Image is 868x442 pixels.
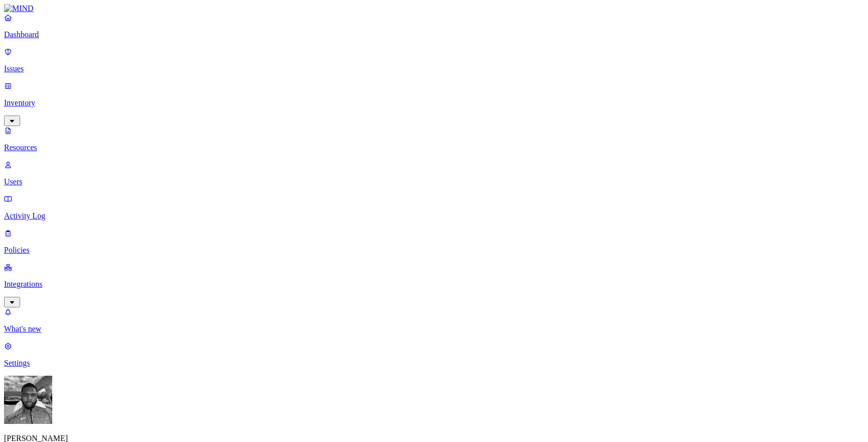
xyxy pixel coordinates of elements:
a: Users [4,160,864,186]
a: MIND [4,4,864,13]
p: What's new [4,324,864,334]
a: What's new [4,307,864,334]
img: MIND [4,4,34,13]
p: Dashboard [4,30,864,39]
p: Inventory [4,98,864,107]
a: Integrations [4,263,864,306]
img: Cameron White [4,376,52,424]
a: Activity Log [4,194,864,220]
a: Issues [4,47,864,73]
p: Settings [4,359,864,368]
p: Integrations [4,280,864,289]
p: Resources [4,143,864,152]
a: Policies [4,229,864,255]
p: Policies [4,246,864,255]
p: Users [4,177,864,186]
p: Activity Log [4,211,864,220]
p: Issues [4,64,864,73]
a: Settings [4,342,864,368]
a: Resources [4,126,864,152]
a: Dashboard [4,13,864,39]
a: Inventory [4,81,864,125]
